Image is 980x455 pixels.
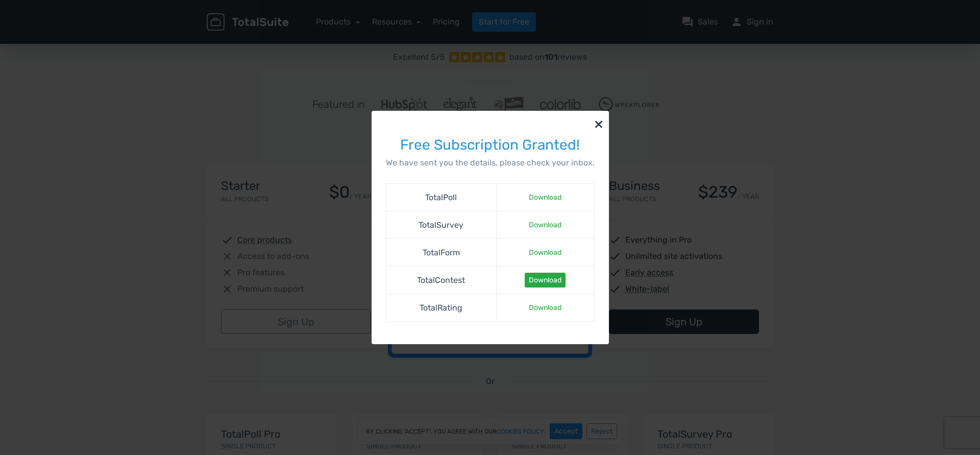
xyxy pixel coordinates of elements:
a: Download [525,190,566,205]
button: × [589,111,609,136]
a: Download [525,218,566,232]
td: TotalContest [386,267,497,294]
td: TotalSurvey [386,211,497,239]
td: TotalForm [386,239,497,267]
a: Download [525,300,566,315]
h3: Free Subscription Granted! [386,137,595,153]
td: TotalRating [386,294,497,322]
a: Download [525,245,566,260]
p: We have sent you the details, please check your inbox. [386,157,595,169]
a: Download [525,273,566,288]
td: TotalPoll [386,184,497,211]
